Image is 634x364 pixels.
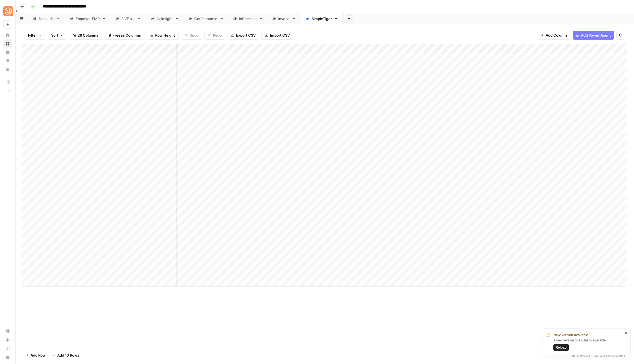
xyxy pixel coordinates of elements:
div: FIVE x 5 [121,16,135,21]
span: Export CSV [236,32,256,38]
span: Reload [556,345,567,350]
a: Insights [3,48,12,57]
div: DocJuris [39,16,54,21]
span: 28 Columns [78,32,98,38]
button: Row Height [147,31,179,40]
a: InPractice [228,13,267,24]
div: 27/28 Columns [593,351,627,360]
div: SimpleTiger [311,16,332,21]
button: Import CSV [261,31,293,40]
a: EmpowerEMR [65,13,111,24]
span: Import CSV [270,32,290,38]
a: Your Data [3,65,12,74]
a: FIVE x 5 [111,13,146,24]
button: Add Power Agent [573,31,614,40]
span: New version available [553,332,588,338]
span: Undo [189,32,199,38]
span: Redo [213,32,222,38]
button: Redo [204,31,225,40]
button: Freeze Columns [104,31,144,40]
button: Add Row [22,351,49,360]
span: Sort [51,32,58,38]
button: 28 Columns [69,31,102,40]
span: Row Height [155,32,175,38]
div: EmpowerEMR [76,16,100,21]
div: Invoca [278,16,290,21]
div: Gainsight [157,16,173,21]
button: Help + Support [3,353,12,362]
button: Reload [553,344,569,351]
button: close [624,331,628,335]
button: Workspace: SimpleTiger [3,4,12,18]
span: Add Row [31,352,46,358]
a: DocJuris [28,13,65,24]
span: Add 10 Rows [57,352,79,358]
span: Freeze Columns [113,32,141,38]
button: Add Column [537,31,570,40]
img: SimpleTiger Logo [3,6,13,16]
button: Export CSV [228,31,259,40]
button: Sort [48,31,67,40]
a: Opportunities [3,56,12,65]
a: Learning Hub [3,344,12,353]
a: SimpleTiger [301,13,343,24]
a: Settings [3,327,12,335]
div: GetResponse [194,16,218,21]
button: Add 10 Rows [49,351,83,360]
a: Usage [3,335,12,344]
a: Browse [3,39,12,48]
span: Add Power Agent [581,32,611,38]
button: Undo [181,31,202,40]
button: Filter [24,31,45,40]
span: Filter [28,32,37,38]
div: InPractice [239,16,257,21]
a: Home [3,31,12,40]
a: GetResponse [184,13,228,24]
span: Add Column [546,32,567,38]
a: Invoca [267,13,301,24]
div: A new version of AirOps is available. [553,338,623,351]
div: 24 Rows [569,351,593,360]
a: Gainsight [146,13,184,24]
